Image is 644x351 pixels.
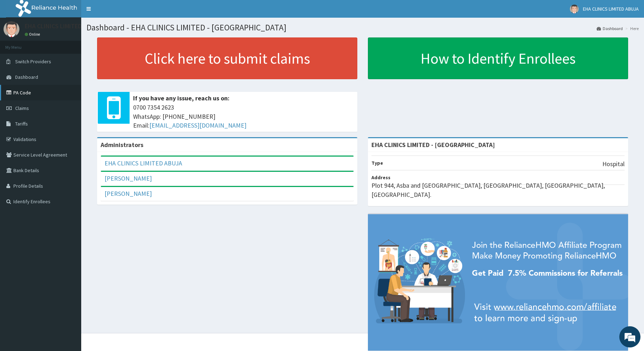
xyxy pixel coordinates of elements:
b: If you have any issue, reach us on: [133,94,229,102]
a: [PERSON_NAME] [105,189,152,198]
a: Online [25,32,42,37]
img: User Image [570,5,579,13]
strong: EHA CLINICS LIMITED - [GEOGRAPHIC_DATA] [371,141,495,149]
span: Dashboard [15,74,38,80]
a: Click here to submit claims [97,37,357,79]
span: EHA CLINICS LIMITED ABUJA [583,6,639,12]
p: Plot 944, Asba and [GEOGRAPHIC_DATA], [GEOGRAPHIC_DATA], [GEOGRAPHIC_DATA], [GEOGRAPHIC_DATA]. [371,181,625,199]
span: Claims [15,105,29,111]
a: [PERSON_NAME] [105,174,152,182]
p: EHA CLINICS LIMITED ABUJA [25,23,101,29]
span: Tariffs [15,121,28,127]
li: Here [624,25,639,31]
b: Type [371,160,383,166]
img: provider-team-banner.png [368,214,628,351]
b: Address [371,174,390,181]
span: 0700 7354 2623 WhatsApp: [PHONE_NUMBER] Email: [133,103,354,130]
a: Dashboard [597,25,623,31]
img: User Image [4,21,19,37]
span: Switch Providers [15,58,51,65]
p: Hospital [602,159,625,169]
a: EHA CLINICS LIMITED ABUJA [105,159,182,167]
h1: Dashboard - EHA CLINICS LIMITED - [GEOGRAPHIC_DATA] [87,23,639,32]
a: How to Identify Enrollees [368,37,628,79]
b: Administrators [101,141,143,149]
a: [EMAIL_ADDRESS][DOMAIN_NAME] [149,121,246,129]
